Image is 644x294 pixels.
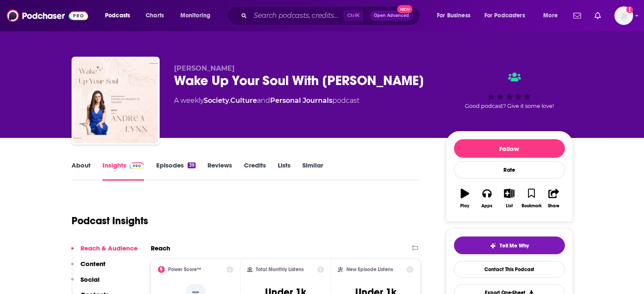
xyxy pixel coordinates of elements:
p: Social [80,275,100,283]
svg: Add a profile image [626,6,633,13]
button: open menu [174,9,221,22]
p: Content [80,260,105,268]
div: Share [548,203,559,209]
span: , [229,96,230,104]
a: Show notifications dropdown [570,8,584,23]
span: Podcasts [105,10,130,22]
button: open menu [431,9,481,22]
button: Bookmark [520,183,542,214]
img: tell me why sparkle [489,242,496,249]
a: InsightsPodchaser Pro [102,161,144,181]
a: Society [204,96,229,104]
a: Episodes39 [156,161,195,181]
a: Personal Journals [270,96,332,104]
h2: New Episode Listens [346,267,393,272]
span: For Podcasters [484,10,525,22]
button: open menu [479,9,537,22]
a: Similar [302,161,323,181]
span: More [543,10,558,22]
a: About [72,161,91,181]
div: A weekly podcast [174,96,359,106]
p: Reach & Audience [80,244,138,252]
button: Show profile menu [614,6,633,25]
button: Content [71,260,105,275]
img: Podchaser Pro [130,162,144,169]
h2: Power Score™ [168,267,201,272]
a: Lists [278,161,290,181]
img: Podchaser - Follow, Share and Rate Podcasts [7,8,88,24]
div: Bookmark [521,203,541,209]
h1: Podcast Insights [72,214,148,227]
div: Apps [481,203,492,209]
a: Contact This Podcast [454,261,565,278]
img: Wake Up Your Soul With Andrea Lynn [73,58,158,143]
a: Show notifications dropdown [591,8,604,23]
span: Logged in as Ashley_Beenen [614,6,633,25]
div: List [506,203,513,209]
button: Open AdvancedNew [370,11,413,21]
a: Culture [230,96,257,104]
span: New [397,5,412,13]
span: Tell Me Why [500,242,529,249]
button: Social [71,275,100,291]
span: Ctrl K [343,10,363,21]
div: Rate [454,161,565,179]
button: Share [542,183,564,214]
span: Monitoring [180,10,210,22]
div: Search podcasts, credits, & more... [235,6,428,25]
span: Open Advanced [374,14,409,18]
div: 39 [188,162,195,168]
button: Follow [454,139,565,158]
a: Reviews [207,161,232,181]
button: open menu [537,9,568,22]
span: For Business [437,10,470,22]
button: open menu [99,9,141,22]
span: and [257,96,270,104]
button: Reach & Audience [71,244,138,260]
h2: Total Monthly Listens [256,267,304,272]
div: Good podcast? Give it some love! [446,64,573,117]
span: Good podcast? Give it some love! [465,103,554,109]
button: List [498,183,520,214]
img: User Profile [614,6,633,25]
input: Search podcasts, credits, & more... [250,9,343,22]
div: Play [460,203,469,209]
h2: Reach [151,244,170,252]
button: Apps [476,183,498,214]
a: Charts [140,9,169,22]
button: Play [454,183,476,214]
a: Credits [244,161,266,181]
span: Charts [146,10,164,22]
span: [PERSON_NAME] [174,64,235,72]
button: tell me why sparkleTell Me Why [454,236,565,254]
